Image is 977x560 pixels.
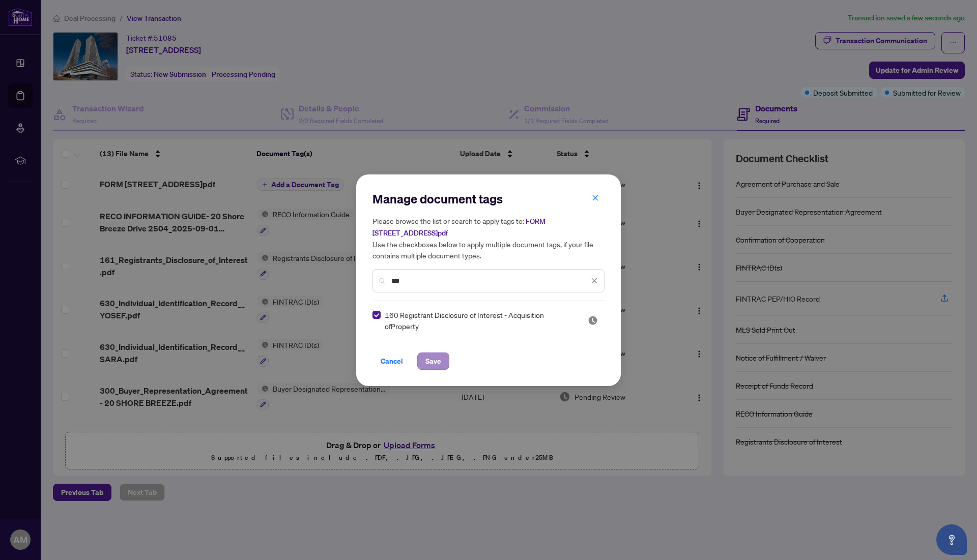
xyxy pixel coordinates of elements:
[417,352,449,370] button: Save
[381,353,403,369] span: Cancel
[372,215,605,261] h5: Please browse the list or search to apply tags to: Use the checkboxes below to apply multiple doc...
[372,217,545,238] span: FORM [STREET_ADDRESS]pdf
[588,315,598,326] span: Pending Review
[372,191,605,207] h2: Manage document tags
[588,315,598,326] img: status
[936,524,967,555] button: Open asap
[372,352,411,370] button: Cancel
[385,309,576,332] span: 160 Registrant Disclosure of Interest - Acquisition ofProperty
[592,194,599,201] span: close
[425,353,441,369] span: Save
[591,277,598,284] span: close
